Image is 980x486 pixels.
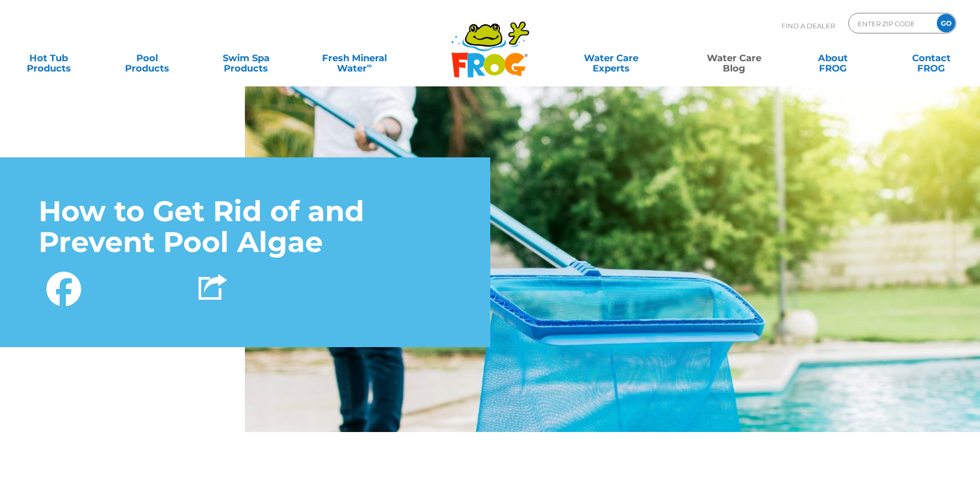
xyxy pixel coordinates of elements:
[39,196,452,258] h1: How to Get Rid of and Prevent Pool Algae
[10,48,87,68] a: Hot TubProducts
[794,48,871,68] a: AboutFROG
[696,48,772,68] a: Water CareBlog
[109,48,186,68] a: PoolProducts
[857,16,926,31] input: Zip Code Form
[893,48,970,68] a: ContactFROG
[367,61,372,69] sup: ∞
[937,14,955,32] input: GO
[208,48,284,68] a: Swim SpaProducts
[89,266,139,309] a: Twitter
[781,13,835,39] p: Find A Dealer
[549,48,673,68] a: Water CareExperts
[306,48,402,68] a: Fresh MineralWater∞
[139,266,190,309] a: Email
[199,274,227,300] img: Share
[39,266,89,309] a: Facebook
